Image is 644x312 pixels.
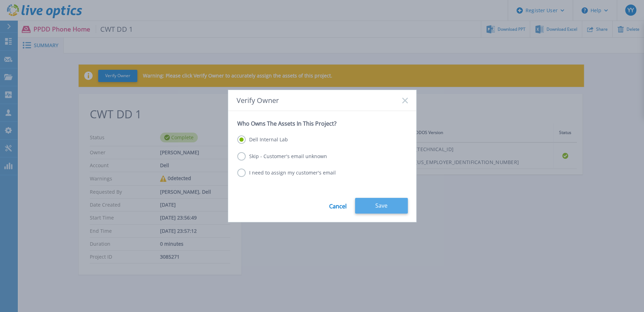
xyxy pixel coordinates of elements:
[237,169,336,177] label: I need to assign my customer's email
[237,96,279,104] span: Verify Owner
[237,152,327,161] label: Skip - Customer's email unknown
[237,120,407,127] p: Who Owns The Assets In This Project?
[329,198,347,214] a: Cancel
[237,135,288,144] label: Dell Internal Lab
[355,198,408,214] button: Save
